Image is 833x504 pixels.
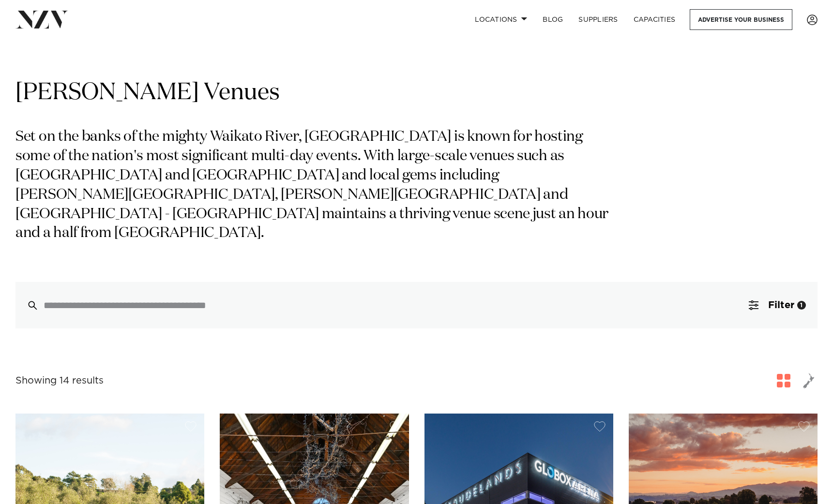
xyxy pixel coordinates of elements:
[797,301,806,310] div: 1
[15,11,68,28] img: nzv-logo.png
[768,300,794,310] span: Filter
[15,128,614,243] p: Set on the banks of the mighty Waikato River, [GEOGRAPHIC_DATA] is known for hosting some of the ...
[690,9,792,30] a: Advertise your business
[737,282,818,328] button: Filter1
[571,9,625,30] a: SUPPLIERS
[626,9,683,30] a: Capacities
[535,9,571,30] a: BLOG
[467,9,535,30] a: Locations
[15,373,104,388] div: Showing 14 results
[15,78,818,108] h1: [PERSON_NAME] Venues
